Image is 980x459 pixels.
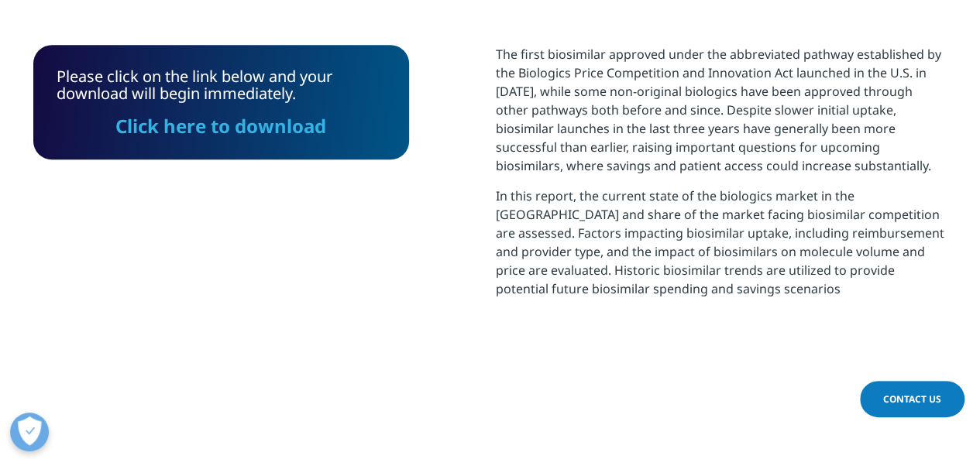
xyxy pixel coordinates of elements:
[860,381,965,417] a: Contact Us
[883,392,941,406] span: Contact Us
[115,113,326,139] a: Click here to download
[57,68,386,136] div: Please click on the link below and your download will begin immediately.
[496,45,947,187] p: The first biosimilar approved under the abbreviated pathway established by the Biologics Price Co...
[496,187,947,310] p: In this report, the current state of the biologics market in the [GEOGRAPHIC_DATA] and share of t...
[10,413,49,451] button: Open Preferences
